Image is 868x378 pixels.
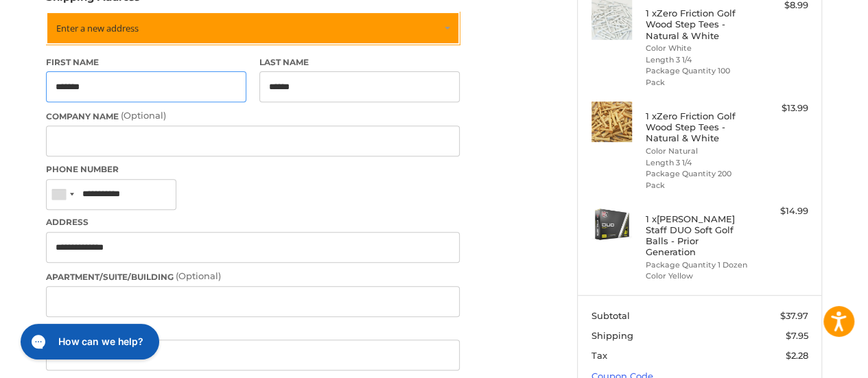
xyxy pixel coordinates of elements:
[591,310,630,321] span: Subtotal
[591,350,607,361] span: Tax
[591,330,633,341] span: Shipping
[46,56,246,69] label: First Name
[646,145,751,157] li: Color Natural
[754,102,808,115] div: $13.99
[46,324,460,336] label: City
[780,310,808,321] span: $37.97
[14,319,163,364] iframe: Gorgias live chat messenger
[176,270,221,281] small: (Optional)
[646,8,751,41] h4: 1 x Zero Friction Golf Wood Step Tees - Natural & White
[46,163,460,176] label: Phone Number
[121,110,166,121] small: (Optional)
[646,157,751,169] li: Length 3 1/4
[646,54,751,66] li: Length 3 1/4
[646,168,751,191] li: Package Quantity 200 Pack
[786,330,808,341] span: $7.95
[754,204,808,218] div: $14.99
[646,213,751,258] h4: 1 x [PERSON_NAME] Staff DUO Soft Golf Balls - Prior Generation
[646,110,751,144] h4: 1 x Zero Friction Golf Wood Step Tees - Natural & White
[646,259,751,271] li: Package Quantity 1 Dozen
[46,12,460,45] a: Enter or select a different address
[259,56,460,69] label: Last Name
[46,109,460,123] label: Company Name
[646,65,751,88] li: Package Quantity 100 Pack
[46,270,460,283] label: Apartment/Suite/Building
[786,350,808,361] span: $2.28
[46,216,460,228] label: Address
[56,22,139,34] span: Enter a new address
[646,43,751,54] li: Color White
[646,270,751,282] li: Color Yellow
